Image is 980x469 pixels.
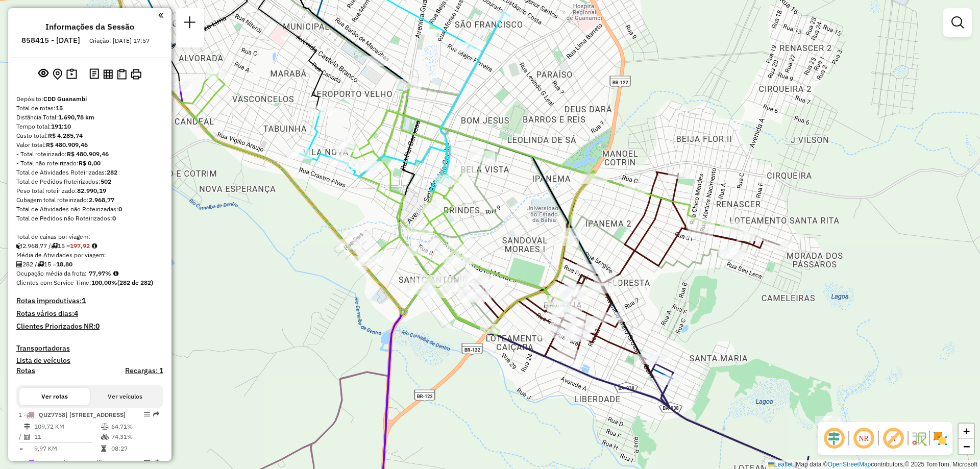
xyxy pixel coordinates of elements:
[95,322,100,331] strong: 0
[58,113,94,121] strong: 1.690,78 km
[87,66,101,82] button: Logs desbloquear sessão
[963,425,970,437] span: +
[18,432,23,442] td: /
[82,296,86,305] strong: 1
[101,424,109,430] i: % de utilização do peso
[180,12,200,35] a: Nova sessão e pesquisa
[74,309,78,318] strong: 4
[851,426,876,451] span: Ocultar NR
[39,459,63,466] span: FAI2A99
[36,66,51,82] button: Exibir sessão original
[89,196,114,204] strong: 2.968,77
[51,243,58,249] i: Total de rotas
[16,214,163,223] div: Total de Pedidos não Roteirizados:
[16,177,163,186] div: Total de Pedidos Roteirizados:
[118,205,122,213] strong: 0
[90,388,160,405] button: Ver veículos
[70,242,90,250] strong: 197,92
[768,461,793,468] a: Leaflet
[56,260,72,268] strong: 18,80
[959,439,974,454] a: Zoom out
[112,214,116,222] strong: 0
[101,178,111,185] strong: 502
[16,205,163,214] div: Total de Atividades não Roteirizadas:
[16,356,163,365] h4: Lista de veículos
[111,422,159,432] td: 64,71%
[16,195,163,205] div: Cubagem total roteirizado:
[125,366,163,375] h4: Recargas: 1
[101,67,115,81] button: Visualizar relatório de Roteirização
[129,67,143,82] button: Imprimir Rotas
[16,140,163,150] div: Valor total:
[16,241,163,251] div: 2.968,77 / 15 =
[24,434,30,440] i: Total de Atividades
[77,187,106,194] strong: 82.990,19
[56,104,63,112] strong: 15
[51,122,71,130] strong: 191:10
[16,366,35,375] a: Rotas
[34,422,101,432] td: 109,72 KM
[91,279,117,286] strong: 100,00%
[64,66,79,82] button: Painel de Sugestão
[144,411,150,417] em: Opções
[16,186,163,195] div: Peso total roteirizado:
[46,141,88,149] strong: R$ 480.909,46
[63,459,107,466] span: | 210 - Candiba
[111,432,159,442] td: 74,31%
[65,411,126,418] span: | [STREET_ADDRESS]
[963,440,970,453] span: −
[16,104,163,113] div: Total de rotas:
[153,411,159,417] em: Rota exportada
[16,150,163,159] div: - Total roteirizado:
[881,426,905,451] span: Exibir rótulo
[21,36,80,45] h6: 858415 - [DATE]
[113,270,118,277] em: Média calculada utilizando a maior ocupação (%Peso ou %Cubagem) de cada rota da sessão. Rotas cro...
[16,322,163,331] h4: Clientes Priorizados NR:
[828,461,871,468] a: OpenStreetMap
[115,67,129,82] button: Visualizar Romaneio
[37,261,44,267] i: Total de rotas
[16,269,87,277] span: Ocupação média da frota:
[16,279,91,286] span: Clientes com Service Time:
[45,22,134,32] h4: Informações da Sessão
[16,261,22,267] i: Total de Atividades
[16,159,163,168] div: - Total não roteirizado:
[153,459,159,465] em: Rota exportada
[39,411,65,418] span: QUZ7758
[932,430,948,447] img: Exibir/Ocultar setores
[67,150,109,158] strong: R$ 480.909,46
[111,443,159,454] td: 08:27
[51,66,64,82] button: Centralizar mapa no depósito ou ponto de apoio
[85,36,154,45] div: Criação: [DATE] 17:57
[16,251,163,260] div: Média de Atividades por viagem:
[18,411,126,418] span: 1 -
[16,113,163,122] div: Distância Total:
[24,424,30,430] i: Distância Total
[101,434,109,440] i: % de utilização da cubagem
[117,279,153,286] strong: (282 de 282)
[16,243,22,249] i: Cubagem total roteirizado
[794,461,796,468] span: |
[766,460,980,469] div: Map data © contributors,© 2025 TomTom, Microsoft
[16,297,163,305] h4: Rotas improdutivas:
[48,132,83,139] strong: R$ 4.285,74
[16,131,163,140] div: Custo total:
[144,459,150,465] em: Opções
[158,9,163,21] a: Clique aqui para minimizar o painel
[959,424,974,439] a: Zoom in
[101,446,106,452] i: Tempo total em rota
[16,309,163,318] h4: Rotas vários dias:
[107,168,117,176] strong: 282
[947,12,968,33] a: Exibir filtros
[16,232,163,241] div: Total de caixas por viagem:
[16,94,163,104] div: Depósito:
[16,168,163,177] div: Total de Atividades Roteirizadas:
[911,430,927,447] img: Fluxo de ruas
[16,344,163,353] h4: Transportadoras
[34,432,101,442] td: 11
[19,388,90,405] button: Ver rotas
[43,95,87,103] strong: CDD Guanambi
[822,426,846,451] span: Ocultar deslocamento
[16,260,163,269] div: 282 / 15 =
